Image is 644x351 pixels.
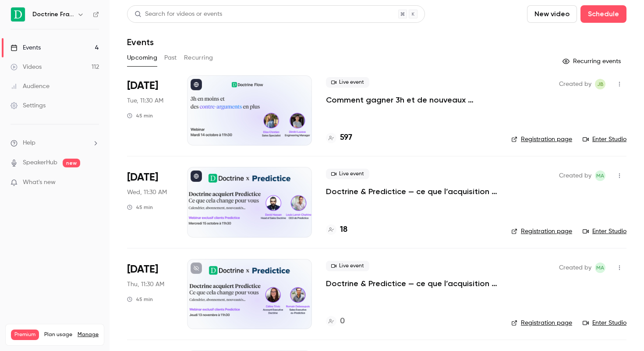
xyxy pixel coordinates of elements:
div: Events [11,43,41,52]
span: Marie Agard [595,262,605,273]
a: Doctrine & Predictice — ce que l’acquisition change pour vous - Session 1 [326,186,497,197]
span: Live event [326,77,369,88]
button: Schedule [580,5,626,23]
a: Enter Studio [583,319,626,327]
span: Marie Agard [595,170,605,181]
div: Videos [11,63,42,71]
button: Upcoming [127,51,157,65]
div: 45 min [127,204,153,211]
button: Past [164,51,177,65]
span: [DATE] [127,262,158,277]
div: Search for videos or events [134,10,222,19]
h4: 597 [340,132,352,144]
div: Oct 14 Tue, 11:30 AM (Europe/Paris) [127,75,173,145]
div: Settings [11,101,46,110]
a: Registration page [511,319,572,327]
h1: Events [127,37,154,47]
a: Registration page [511,227,572,236]
div: 45 min [127,296,153,303]
a: Registration page [511,135,572,144]
button: Recurring [184,51,213,65]
span: Plan usage [44,331,72,338]
div: Oct 15 Wed, 11:30 AM (Europe/Paris) [127,167,173,237]
a: Doctrine & Predictice — ce que l’acquisition change pour vous - Session 2 [326,278,497,289]
span: [DATE] [127,79,158,93]
span: new [63,159,80,167]
div: 45 min [127,112,153,119]
a: Manage [78,331,99,338]
button: Recurring events [559,54,626,68]
div: Nov 13 Thu, 11:30 AM (Europe/Paris) [127,259,173,329]
span: Created by [559,79,591,89]
h6: Doctrine France [32,10,74,19]
span: Tue, 11:30 AM [127,96,163,105]
a: 0 [326,316,345,327]
span: [DATE] [127,170,158,184]
span: JB [597,79,604,89]
li: help-dropdown-opener [11,138,99,148]
div: Audience [11,82,50,91]
h4: 18 [340,224,347,236]
span: Justine Burel [595,79,605,89]
span: Help [23,138,35,148]
span: MA [596,170,604,181]
span: Live event [326,261,369,271]
img: Doctrine France [11,7,25,21]
a: Enter Studio [583,227,626,236]
span: MA [596,262,604,273]
span: Thu, 11:30 AM [127,280,164,289]
a: SpeakerHub [23,158,57,167]
span: What's new [23,178,56,187]
h4: 0 [340,316,345,327]
span: Created by [559,170,591,181]
iframe: Noticeable Trigger [88,179,99,187]
span: Live event [326,169,369,179]
span: Created by [559,262,591,273]
a: 18 [326,224,347,236]
span: Wed, 11:30 AM [127,188,167,197]
button: New video [527,5,577,23]
a: Enter Studio [583,135,626,144]
a: Comment gagner 3h et de nouveaux arguments ? [326,95,497,105]
span: Premium [11,330,39,340]
a: 597 [326,132,352,144]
